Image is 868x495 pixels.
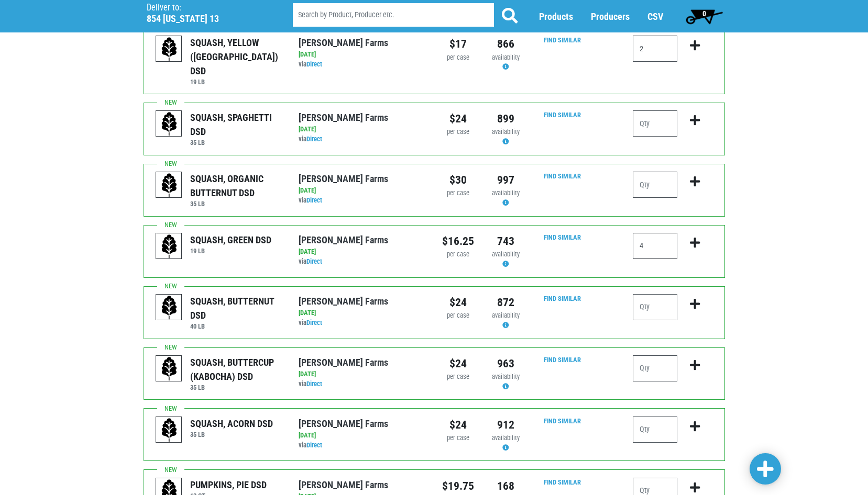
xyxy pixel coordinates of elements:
a: Products [539,11,573,22]
div: $16.25 [442,233,474,250]
a: Find Similar [544,295,581,302]
span: availability [492,189,520,197]
div: SQUASH, ACORN DSD [190,417,273,431]
div: via [299,257,426,267]
div: via [299,441,426,451]
h6: 35 LB [190,431,273,438]
div: via [299,134,426,144]
a: Find Similar [544,172,581,180]
input: Qty [633,294,677,320]
a: Find Similar [544,478,581,486]
h6: 40 LB [190,322,283,330]
a: [PERSON_NAME] Farms [299,296,388,307]
a: Find Similar [544,111,581,119]
a: Direct [306,257,322,265]
span: availability [492,128,520,136]
div: $17 [442,36,474,52]
a: Direct [306,196,322,204]
a: Direct [306,319,322,327]
a: [PERSON_NAME] Farms [299,173,388,184]
input: Search by Product, Producer etc. [293,3,494,27]
span: 0 [702,9,706,18]
div: per case [442,250,474,260]
div: [DATE] [299,50,426,60]
a: Direct [306,380,322,388]
input: Qty [633,36,677,62]
img: placeholder-variety-43d6402dacf2d531de610a020419775a.svg [156,356,182,382]
p: Deliver to: [147,3,266,13]
div: 963 [490,355,522,372]
a: Producers [591,11,630,22]
h6: 19 LB [190,78,283,86]
div: 743 [490,233,522,250]
div: SQUASH, SPAGHETTI DSD [190,110,283,139]
h6: 19 LB [190,247,271,255]
span: availability [492,53,520,61]
input: Qty [633,417,677,443]
div: 872 [490,294,522,311]
a: Direct [306,60,322,68]
div: [DATE] [299,186,426,196]
div: $24 [442,294,474,311]
div: per case [442,53,474,63]
a: [PERSON_NAME] Farms [299,479,388,490]
span: availability [492,250,520,258]
a: [PERSON_NAME] Farms [299,37,388,48]
div: via [299,379,426,389]
div: [DATE] [299,308,426,318]
div: 912 [490,417,522,433]
a: Find Similar [544,36,581,44]
div: 899 [490,110,522,127]
div: $24 [442,110,474,127]
input: Qty [633,172,677,198]
h5: 854 [US_STATE] 13 [147,13,266,25]
div: SQUASH, GREEN DSD [190,233,271,247]
div: via [299,318,426,328]
h6: 35 LB [190,200,283,208]
div: via [299,60,426,70]
a: [PERSON_NAME] Farms [299,357,388,368]
div: SQUASH, ORGANIC BUTTERNUT DSD [190,172,283,200]
span: availability [492,373,520,380]
img: placeholder-variety-43d6402dacf2d531de610a020419775a.svg [156,36,182,62]
img: placeholder-variety-43d6402dacf2d531de610a020419775a.svg [156,417,182,443]
a: CSV [647,11,663,22]
div: per case [442,372,474,382]
input: Qty [633,355,677,381]
img: placeholder-variety-43d6402dacf2d531de610a020419775a.svg [156,233,182,260]
div: via [299,196,426,206]
div: [DATE] [299,431,426,441]
div: $19.75 [442,478,474,494]
a: Find Similar [544,233,581,241]
a: Direct [306,441,322,449]
div: 997 [490,172,522,188]
div: 866 [490,36,522,52]
h6: 35 LB [190,139,283,147]
span: availability [492,311,520,319]
div: [DATE] [299,247,426,257]
div: SQUASH, BUTTERNUT DSD [190,294,283,322]
div: per case [442,311,474,321]
div: per case [442,188,474,198]
a: 0 [681,6,728,27]
div: SQUASH, BUTTERCUP (KABOCHA) DSD [190,355,283,384]
div: $24 [442,355,474,372]
div: 168 [490,478,522,494]
div: per case [442,127,474,137]
div: $24 [442,417,474,433]
a: [PERSON_NAME] Farms [299,112,388,123]
img: placeholder-variety-43d6402dacf2d531de610a020419775a.svg [156,111,182,137]
div: per case [442,433,474,443]
div: [DATE] [299,369,426,379]
a: [PERSON_NAME] Farms [299,234,388,245]
span: availability [492,434,520,442]
img: placeholder-variety-43d6402dacf2d531de610a020419775a.svg [156,172,182,198]
input: Qty [633,110,677,137]
div: PUMPKINS, PIE DSD [190,478,267,492]
a: [PERSON_NAME] Farms [299,418,388,429]
a: Direct [306,135,322,143]
a: Find Similar [544,417,581,425]
h6: 35 LB [190,384,283,391]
